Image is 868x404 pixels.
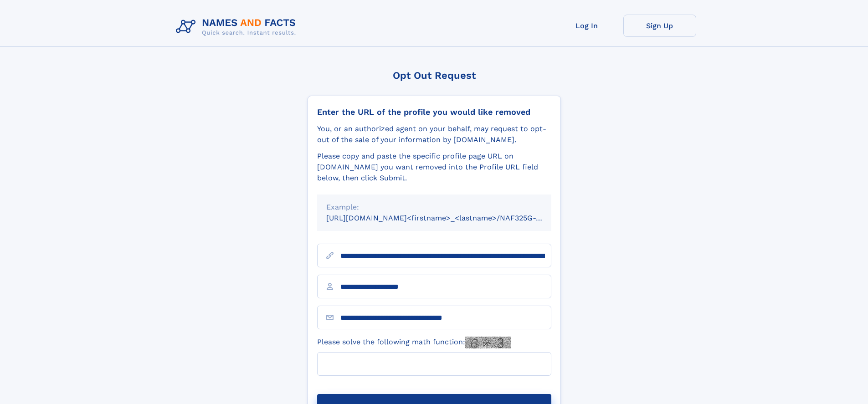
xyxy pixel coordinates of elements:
img: Logo Names and Facts [172,15,303,39]
label: Please solve the following math function: [317,337,511,348]
div: Example: [326,202,542,213]
a: Log In [550,15,623,37]
small: [URL][DOMAIN_NAME]<firstname>_<lastname>/NAF325G-xxxxxxxx [326,214,569,222]
div: Please copy and paste the specific profile page URL on [DOMAIN_NAME] you want removed into the Pr... [317,151,551,184]
a: Sign Up [623,15,696,37]
div: Enter the URL of the profile you would like removed [317,107,551,117]
div: You, or an authorized agent on your behalf, may request to opt-out of the sale of your informatio... [317,123,551,145]
div: Opt Out Request [308,70,561,81]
